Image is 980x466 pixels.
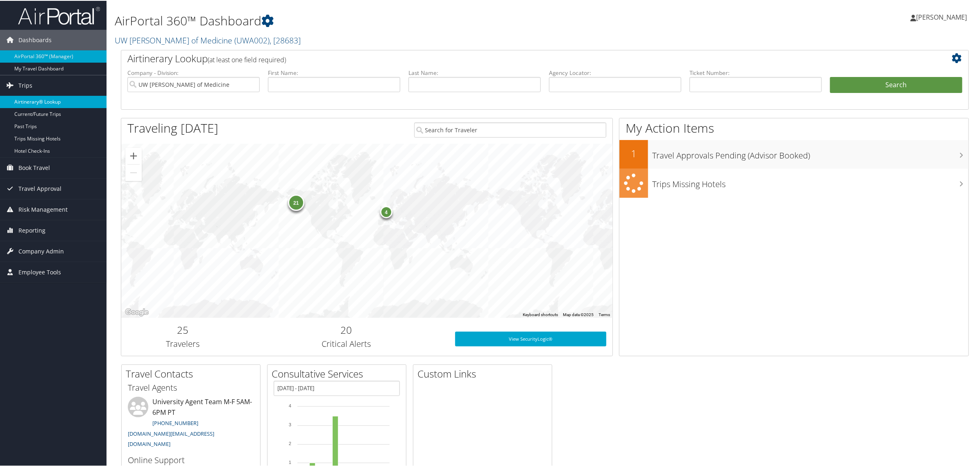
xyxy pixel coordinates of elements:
[652,174,969,189] h3: Trips Missing Hotels
[289,459,291,464] tspan: 1
[830,76,962,93] button: Search
[270,34,301,45] span: , [ 28683 ]
[619,146,648,160] h2: 1
[128,454,254,465] h3: Online Support
[523,311,558,317] button: Keyboard shortcuts
[18,178,61,198] span: Travel Approval
[289,403,291,407] tspan: 4
[115,34,301,45] a: UW [PERSON_NAME] of Medicine
[250,322,443,336] h2: 20
[250,337,443,349] h3: Critical Alerts
[599,312,610,316] a: Terms (opens in new tab)
[18,219,45,240] span: Reporting
[208,54,286,63] span: (at least one field required)
[380,205,392,217] div: 4
[126,366,260,380] h2: Travel Contacts
[18,240,64,261] span: Company Admin
[127,337,238,349] h3: Travelers
[910,4,975,29] a: [PERSON_NAME]
[563,312,594,316] span: Map data ©2025
[152,418,198,426] a: [PHONE_NUMBER]
[272,366,406,380] h2: Consultative Services
[408,68,541,76] label: Last Name:
[289,440,291,445] tspan: 2
[619,119,969,136] h1: My Action Items
[123,306,150,317] a: Open this area in Google Maps (opens a new window)
[18,75,32,95] span: Trips
[414,122,607,137] input: Search for Traveler
[234,34,270,45] span: ( UWA002 )
[916,12,967,21] span: [PERSON_NAME]
[417,366,552,380] h2: Custom Links
[127,119,218,136] h1: Traveling [DATE]
[128,429,214,447] a: [DOMAIN_NAME][EMAIL_ADDRESS][DOMAIN_NAME]
[127,322,238,336] h2: 25
[619,168,969,197] a: Trips Missing Hotels
[18,157,50,177] span: Book Travel
[18,199,68,219] span: Risk Management
[127,68,260,76] label: Company - Division:
[125,147,142,163] button: Zoom in
[123,306,150,317] img: Google
[124,396,258,450] li: University Agent Team M-F 5AM-6PM PT
[549,68,681,76] label: Agency Locator:
[455,331,607,346] a: View SecurityLogic®
[268,68,400,76] label: First Name:
[125,164,142,180] button: Zoom out
[115,11,688,29] h1: AirPortal 360™ Dashboard
[690,68,822,76] label: Ticket Number:
[128,381,254,393] h3: Travel Agents
[18,5,100,25] img: airportal-logo.png
[18,261,61,282] span: Employee Tools
[127,51,892,65] h2: Airtinerary Lookup
[652,145,969,161] h3: Travel Approvals Pending (Advisor Booked)
[288,194,304,210] div: 21
[289,421,291,426] tspan: 3
[18,29,52,50] span: Dashboards
[619,139,969,168] a: 1Travel Approvals Pending (Advisor Booked)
